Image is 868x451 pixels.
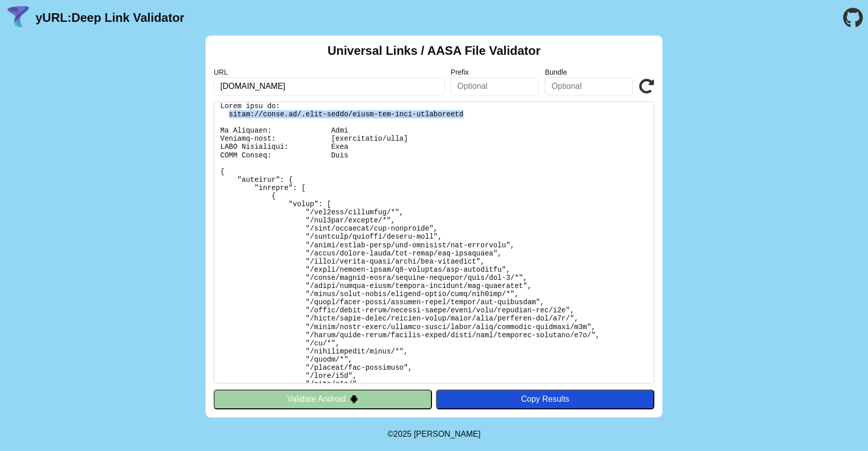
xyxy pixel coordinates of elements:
[451,77,539,95] input: Optional
[214,77,445,95] input: Required
[436,390,654,409] button: Copy Results
[214,390,432,409] button: Validate Android
[545,77,633,95] input: Optional
[545,68,633,76] label: Bundle
[214,68,445,76] label: URL
[36,11,184,25] a: yURL:Deep Link Validator
[214,102,654,383] pre: Lorem ipsu do: sitam://conse.ad/.elit-seddo/eiusm-tem-inci-utlaboreetd Ma Aliquaen: Admi Veniamq-...
[441,395,649,404] div: Copy Results
[393,430,412,438] span: 2025
[327,44,541,58] h2: Universal Links / AASA File Validator
[451,68,539,76] label: Prefix
[5,5,31,31] img: yURL Logo
[414,430,481,438] a: Michael Ibragimchayev's Personal Site
[387,417,480,451] footer: ©
[350,395,358,403] img: droidIcon.svg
